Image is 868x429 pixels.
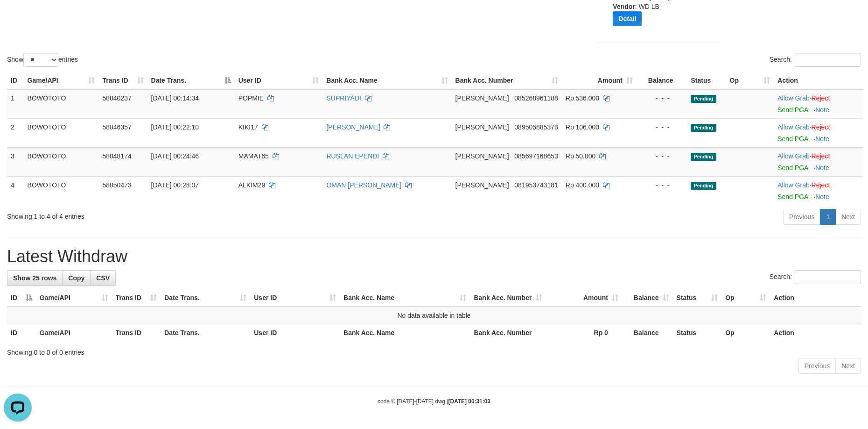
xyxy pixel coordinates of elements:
th: Action [770,324,861,342]
td: 3 [7,147,24,176]
span: Copy [68,274,84,282]
td: · [774,176,863,205]
th: Status: activate to sort column ascending [673,289,722,307]
a: CSV [90,270,116,286]
td: · [774,118,863,147]
th: Bank Acc. Name [340,324,470,342]
div: - - - [640,151,684,161]
span: [DATE] 00:22:10 [151,123,199,131]
a: Allow Grab [777,181,809,189]
span: POPMIE [238,94,264,102]
div: - - - [640,122,684,132]
th: Op [721,324,770,342]
span: [PERSON_NAME] [455,152,509,160]
th: Bank Acc. Number: activate to sort column ascending [452,72,562,89]
th: Bank Acc. Name: activate to sort column ascending [322,72,451,89]
th: Bank Acc. Number: activate to sort column ascending [470,289,546,307]
th: Date Trans.: activate to sort column descending [147,72,235,89]
th: ID [7,72,24,89]
span: Rp 536.000 [566,94,599,102]
div: Showing 1 to 4 of 4 entries [7,208,355,221]
th: Action [774,72,863,89]
th: Rp 0 [546,324,622,342]
input: Search: [795,270,861,284]
span: [PERSON_NAME] [455,94,509,102]
button: Open LiveChat chat widget [4,4,32,32]
a: Previous [798,358,836,374]
span: KIKI17 [238,123,258,131]
th: Trans ID: activate to sort column ascending [112,289,161,307]
a: Note [815,106,829,114]
th: Action [770,289,861,307]
span: 58046357 [102,123,131,131]
span: [PERSON_NAME] [455,181,509,189]
td: 2 [7,118,24,147]
td: 1 [7,89,24,119]
span: Pending [691,95,716,103]
td: BOWOTOTO [24,147,99,176]
span: Pending [691,182,716,190]
a: Reject [812,181,830,189]
a: Note [815,193,829,200]
td: BOWOTOTO [24,118,99,147]
a: Note [815,135,829,143]
span: · [777,152,811,160]
a: Send PGA [777,106,808,114]
span: · [777,94,811,102]
span: ALKIM29 [238,181,266,189]
span: · [777,181,811,189]
span: Rp 50.000 [566,152,596,160]
th: ID: activate to sort column descending [7,289,36,307]
a: Allow Grab [777,94,809,102]
th: User ID [250,324,340,342]
td: 4 [7,176,24,205]
span: Rp 106.000 [566,123,599,131]
div: - - - [640,180,684,190]
a: Reject [812,123,830,131]
th: Amount: activate to sort column ascending [546,289,622,307]
span: 58050473 [102,181,131,189]
th: Balance [637,72,687,89]
label: Show entries [7,53,78,67]
span: Copy 081953743181 to clipboard [514,181,558,189]
th: Amount: activate to sort column ascending [562,72,637,89]
span: 58040237 [102,94,131,102]
td: BOWOTOTO [24,176,99,205]
th: Game/API [36,324,112,342]
input: Search: [795,53,861,67]
label: Search: [770,53,861,67]
th: Status [673,324,722,342]
a: Send PGA [777,164,808,172]
a: [PERSON_NAME] [326,123,380,131]
td: No data available in table [7,307,861,324]
span: 58048174 [102,152,131,160]
span: MAMAT65 [238,152,269,160]
a: Allow Grab [777,152,809,160]
th: User ID: activate to sort column ascending [235,72,323,89]
div: - - - [640,93,684,103]
a: Note [815,164,829,172]
a: Next [835,209,861,225]
span: Show 25 rows [13,274,56,282]
span: Copy 089505885378 to clipboard [514,123,558,131]
div: Showing 0 to 0 of 0 entries [7,344,861,357]
small: code © [DATE]-[DATE] dwg | [378,398,490,405]
a: Reject [812,152,830,160]
a: RUSLAN EPENDI [326,152,379,160]
th: Date Trans.: activate to sort column ascending [161,289,250,307]
th: Op: activate to sort column ascending [726,72,774,89]
th: Trans ID: activate to sort column ascending [98,72,147,89]
span: Copy 085268961188 to clipboard [514,94,558,102]
span: Copy 085697168653 to clipboard [514,152,558,160]
span: Pending [691,153,716,161]
b: Vendor [613,3,635,10]
h1: Latest Withdraw [7,247,861,266]
strong: [DATE] 00:31:03 [448,398,490,405]
a: OMAN [PERSON_NAME] [326,181,401,189]
th: ID [7,324,36,342]
span: [DATE] 00:24:46 [151,152,199,160]
a: SUPRIYADI [326,94,361,102]
label: Search: [770,270,861,284]
span: · [777,123,811,131]
span: [PERSON_NAME] [455,123,509,131]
